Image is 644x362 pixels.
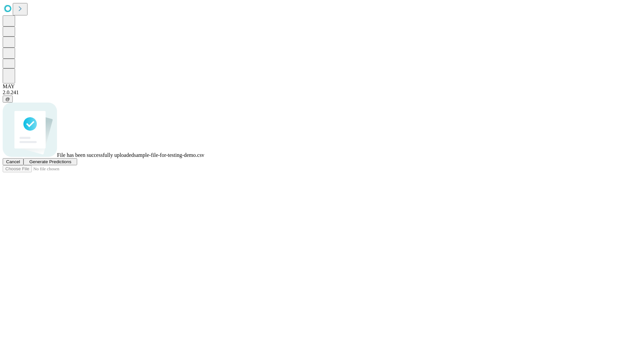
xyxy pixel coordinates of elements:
div: MAY [3,83,641,89]
div: 2.0.241 [3,89,641,96]
span: File has been successfully uploaded [57,152,134,158]
button: Cancel [3,158,23,165]
span: Generate Predictions [29,159,71,164]
span: sample-file-for-testing-demo.csv [134,152,204,158]
span: @ [5,97,10,102]
button: Generate Predictions [23,158,77,165]
button: @ [3,96,13,103]
span: Cancel [6,159,20,164]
